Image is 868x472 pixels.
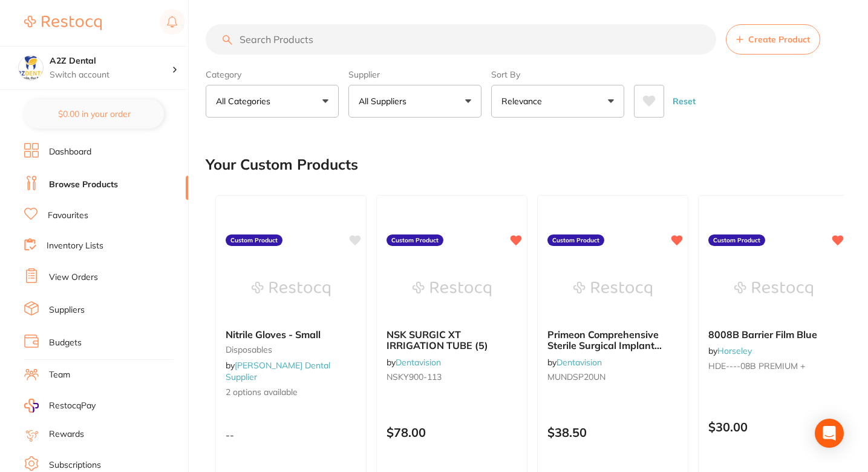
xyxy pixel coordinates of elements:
[491,85,624,118] button: Relevance
[226,360,330,382] span: by
[708,234,765,247] label: Custom Product
[547,357,602,368] span: by
[226,387,356,399] span: 2 options available
[49,369,70,381] a: Team
[50,69,172,81] p: Switch account
[49,459,101,471] a: Subscriptions
[24,99,164,128] button: $0.00 in your order
[216,430,366,440] div: --
[669,85,699,118] button: Reset
[748,35,810,44] span: Create Product
[19,56,43,80] img: A2Z Dental
[49,304,85,316] a: Suppliers
[49,146,91,158] a: Dashboard
[708,420,839,434] p: $30.00
[216,95,275,107] p: All Categories
[556,357,602,368] a: Dentavision
[387,372,517,382] small: NSKY900-113
[24,399,39,413] img: RestocqPay
[501,95,547,107] p: Relevance
[387,329,517,351] b: NSK SURGIC XT IRRIGATION TUBE (5)
[573,259,652,319] img: Primeon Comprehensive Sterile Surgical Implant Drape Pack
[226,360,330,382] a: [PERSON_NAME] Dental Supplier
[348,69,481,80] label: Supplier
[24,9,102,37] a: Restocq Logo
[226,345,356,354] small: disposables
[49,428,84,440] a: Rewards
[206,85,339,118] button: All Categories
[206,69,339,80] label: Category
[726,24,820,55] button: Create Product
[49,179,118,191] a: Browse Products
[226,329,356,340] b: Nitrile Gloves - Small
[206,156,358,173] h2: Your Custom Products
[24,399,96,413] a: RestocqPay
[396,357,441,368] a: Dentavision
[708,361,839,371] small: HDE----08B PREMIUM +
[547,372,678,382] small: MUNDSP20UN
[387,425,517,439] p: $78.00
[547,425,678,439] p: $38.50
[348,85,481,118] button: All Suppliers
[717,345,752,356] a: Horseley
[387,357,441,368] span: by
[49,400,96,412] span: RestocqPay
[49,271,98,284] a: View Orders
[547,234,604,247] label: Custom Product
[359,95,411,107] p: All Suppliers
[491,69,624,80] label: Sort By
[252,259,330,319] img: Nitrile Gloves - Small
[49,337,82,349] a: Budgets
[413,259,491,319] img: NSK SURGIC XT IRRIGATION TUBE (5)
[47,240,103,252] a: Inventory Lists
[815,419,844,448] div: Open Intercom Messenger
[547,329,678,351] b: Primeon Comprehensive Sterile Surgical Implant Drape Pack
[24,16,102,30] img: Restocq Logo
[734,259,813,319] img: 8008B Barrier Film Blue
[226,234,282,247] label: Custom Product
[48,210,88,222] a: Favourites
[50,55,172,67] h4: A2Z Dental
[708,345,752,356] span: by
[387,234,443,247] label: Custom Product
[206,24,716,55] input: Search Products
[708,329,839,340] b: 8008B Barrier Film Blue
